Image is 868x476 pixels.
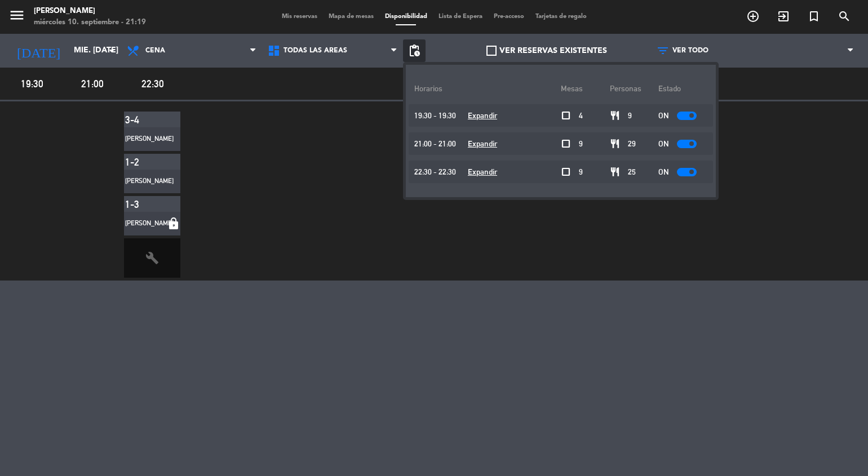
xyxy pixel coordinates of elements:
[323,14,379,20] span: Mapa de mesas
[124,75,181,92] span: 22:30
[414,166,456,179] span: 22:30 - 22:30
[658,109,669,122] span: ON
[610,110,620,121] span: restaurant
[64,75,121,92] span: 21:00
[610,139,620,149] span: restaurant
[284,47,347,55] span: Todas las áreas
[34,17,146,28] div: miércoles 10. septiembre - 21:19
[165,217,180,230] i: lock
[610,73,659,104] div: personas
[579,137,583,150] span: 9
[8,38,68,63] i: [DATE]
[561,110,571,121] span: check_box_outline_blank
[408,44,421,57] span: pending_actions
[838,10,851,23] i: search
[414,109,456,122] span: 19:30 - 19:30
[468,111,497,120] u: Expandir
[125,218,165,229] div: [PERSON_NAME]
[658,73,707,104] div: Estado
[628,137,636,150] span: 29
[628,109,632,122] span: 9
[561,73,610,104] div: Mesas
[379,14,433,20] span: Disponibilidad
[777,10,790,23] i: exit_to_app
[579,166,583,179] span: 9
[3,75,60,92] span: 19:30
[672,47,708,55] span: VER TODO
[610,167,620,177] span: restaurant
[8,7,25,24] i: menu
[658,166,669,179] span: ON
[276,14,323,20] span: Mis reservas
[628,166,636,179] span: 25
[125,134,165,145] div: [PERSON_NAME]
[658,137,669,150] span: ON
[561,139,571,149] span: check_box_outline_blank
[746,10,760,23] i: add_circle_outline
[807,10,821,23] i: turned_in_not
[125,198,153,210] div: 1-3
[433,14,488,20] span: Lista de Espera
[145,47,165,55] span: Cena
[530,14,592,20] span: Tarjetas de regalo
[561,167,571,177] span: check_box_outline_blank
[8,7,25,28] button: menu
[488,14,530,20] span: Pre-acceso
[34,6,146,17] div: [PERSON_NAME]
[125,156,153,168] div: 1-2
[579,109,583,122] span: 4
[125,114,153,126] div: 3-4
[125,176,165,187] div: [PERSON_NAME]
[414,137,456,150] span: 21:00 - 21:00
[105,44,118,57] i: arrow_drop_down
[468,139,497,148] u: Expandir
[145,251,159,265] i: build
[486,45,607,57] label: VER RESERVAS EXISTENTES
[468,167,497,176] u: Expandir
[414,73,561,104] div: Horarios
